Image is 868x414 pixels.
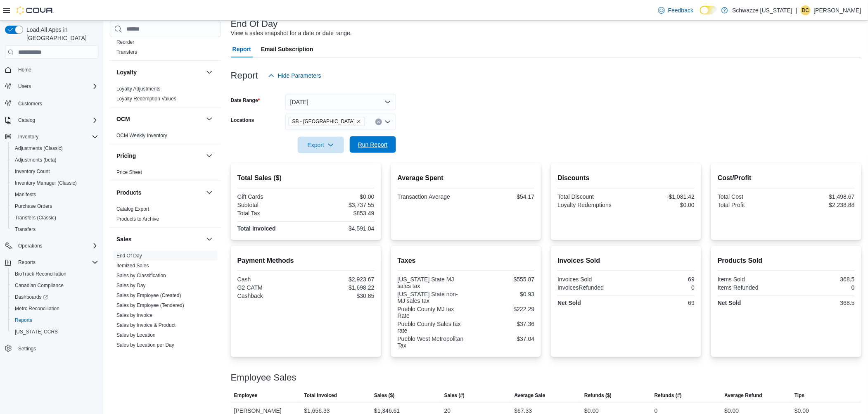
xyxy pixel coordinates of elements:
[116,39,134,45] span: Reorder
[18,133,38,140] span: Inventory
[12,213,59,223] a: Transfers (Classic)
[116,253,142,259] a: End Of Day
[12,281,67,290] a: Canadian Compliance
[231,97,260,104] label: Date Range
[8,166,102,177] button: Inventory Count
[116,302,184,309] span: Sales by Employee (Tendered)
[628,202,695,208] div: $0.00
[12,327,98,337] span: Washington CCRS
[718,276,785,283] div: Items Sold
[116,206,149,212] span: Catalog Export
[23,26,98,42] span: Load All Apps in [GEOGRAPHIC_DATA]
[788,284,855,291] div: 0
[116,322,175,328] a: Sales by Invoice & Product
[788,193,855,200] div: $1,498.67
[116,49,137,55] a: Transfers
[12,178,80,188] a: Inventory Manager (Classic)
[12,178,98,188] span: Inventory Manager (Classic)
[231,117,254,124] label: Locations
[375,119,382,125] button: Clear input
[15,257,98,267] span: Reports
[15,214,56,221] span: Transfers (Classic)
[358,140,388,149] span: Run Report
[116,49,137,55] span: Transfers
[303,137,339,153] span: Export
[116,39,134,45] a: Reorder
[398,276,465,289] div: [US_STATE] State MJ sales tax
[17,6,54,14] img: Cova
[788,276,855,283] div: 368.5
[12,315,98,325] span: Reports
[204,67,214,77] button: Loyalty
[12,167,53,176] a: Inventory Count
[15,65,35,75] a: Home
[2,343,102,355] button: Settings
[8,212,102,224] button: Transfers (Classic)
[15,344,39,354] a: Settings
[718,173,855,183] h2: Cost/Profit
[261,41,313,57] span: Email Subscription
[116,282,146,289] span: Sales by Day
[12,269,98,279] span: BioTrack Reconciliation
[356,119,361,124] button: Remove SB - Pueblo West from selection in this group
[467,276,534,283] div: $555.87
[204,114,214,124] button: OCM
[796,5,797,15] p: |
[8,303,102,314] button: Metrc Reconciliation
[116,322,175,328] span: Sales by Invoice & Product
[308,284,375,291] div: $1,698.22
[467,321,534,327] div: $37.36
[116,188,203,197] button: Products
[15,157,57,163] span: Adjustments (beta)
[15,115,98,125] span: Catalog
[8,177,102,189] button: Inventory Manager (Classic)
[110,131,221,144] div: OCM
[557,300,581,306] strong: Net Sold
[237,276,304,283] div: Cash
[8,143,102,154] button: Adjustments (Classic)
[15,317,32,324] span: Reports
[237,225,276,232] strong: Total Invoiced
[801,5,811,15] div: Daniel castillo
[12,224,98,234] span: Transfers
[467,335,534,342] div: $37.04
[116,332,156,338] a: Sales by Location
[725,392,763,399] span: Average Refund
[12,155,98,165] span: Adjustments (beta)
[374,392,394,399] span: Sales ($)
[308,293,375,299] div: $30.85
[12,167,98,176] span: Inventory Count
[15,328,58,335] span: [US_STATE] CCRS
[12,315,36,325] a: Reports
[628,193,695,200] div: -$1,081.42
[308,202,375,208] div: $3,737.55
[304,392,337,399] span: Total Invoiced
[384,119,391,125] button: Open list of options
[116,216,159,222] a: Products to Archive
[2,257,102,268] button: Reports
[718,300,741,306] strong: Net Sold
[2,81,102,92] button: Users
[8,280,102,291] button: Canadian Compliance
[15,191,36,198] span: Manifests
[116,216,159,222] span: Products to Archive
[557,276,624,283] div: Invoices Sold
[116,273,166,278] a: Sales by Classification
[700,6,717,14] input: Dark Mode
[15,99,45,109] a: Customers
[398,256,535,266] h2: Taxes
[204,234,214,244] button: Sales
[116,332,156,338] span: Sales by Location
[116,68,203,76] button: Loyalty
[116,96,176,102] a: Loyalty Redemption Values
[116,283,146,288] a: Sales by Day
[15,282,64,289] span: Canadian Compliance
[116,312,152,318] a: Sales by Invoice
[467,291,534,297] div: $0.93
[308,276,375,283] div: $2,923.67
[237,293,304,299] div: Cashback
[814,5,861,15] p: [PERSON_NAME]
[12,304,63,314] a: Metrc Reconciliation
[15,98,98,108] span: Customers
[732,5,792,15] p: Schwazze [US_STATE]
